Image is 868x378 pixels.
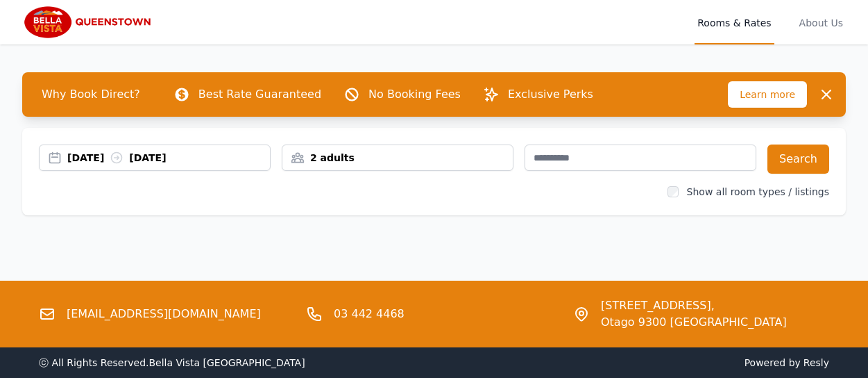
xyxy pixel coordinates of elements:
[687,186,829,197] label: Show all room types / listings
[282,151,513,165] div: 2 adults
[440,356,830,370] span: Powered by
[334,306,405,322] a: 03 442 4468
[601,297,787,314] span: [STREET_ADDRESS],
[368,86,461,103] p: No Booking Fees
[803,357,829,368] a: Resly
[728,81,807,108] span: Learn more
[198,86,321,103] p: Best Rate Guaranteed
[67,306,261,322] a: [EMAIL_ADDRESS][DOMAIN_NAME]
[601,314,787,331] span: Otago 9300 [GEOGRAPHIC_DATA]
[39,357,305,368] span: ⓒ All Rights Reserved. Bella Vista [GEOGRAPHIC_DATA]
[22,6,156,39] img: Bella Vista Queenstown
[508,86,593,103] p: Exclusive Perks
[67,151,270,165] div: [DATE] [DATE]
[31,81,151,108] span: Why Book Direct?
[767,145,829,174] button: Search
